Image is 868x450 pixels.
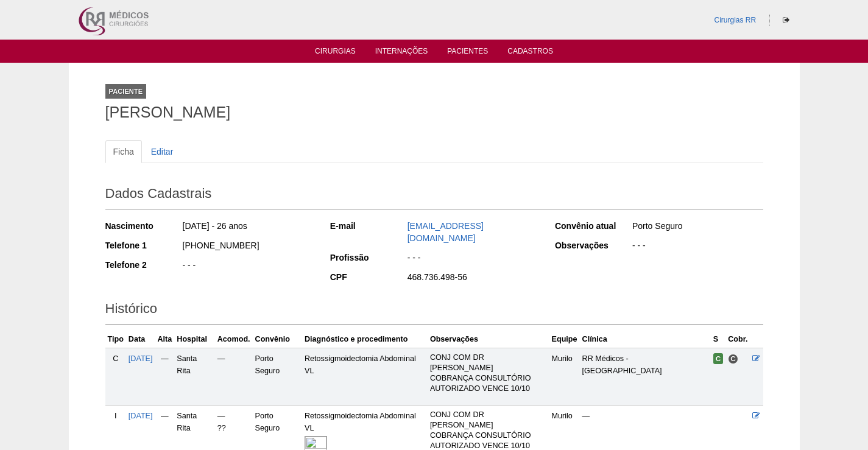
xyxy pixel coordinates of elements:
a: Ficha [105,140,142,163]
th: Equipe [549,331,580,348]
div: C [108,353,124,365]
a: Internações [375,47,428,59]
div: Porto Seguro [631,220,763,235]
div: I [108,410,124,422]
div: Telefone 2 [105,259,182,271]
a: Cirurgias RR [714,16,756,24]
a: Editar [143,140,182,163]
div: CPF [330,271,406,283]
p: CONJ COM DR [PERSON_NAME] COBRANÇA CONSULTÓRIO AUTORIZADO VENCE 10/10 [430,353,547,394]
a: [EMAIL_ADDRESS][DOMAIN_NAME] [408,221,484,243]
a: Cirurgias [315,47,356,59]
i: Sair [783,16,789,24]
th: S [711,331,726,348]
td: — [215,348,253,405]
th: Convênio [253,331,302,348]
div: [DATE] - 26 anos [182,220,314,235]
h1: [PERSON_NAME] [105,105,763,120]
td: Murilo [549,348,580,405]
th: Alta [155,331,175,348]
div: Observações [555,239,631,251]
td: Santa Rita [174,348,214,405]
th: Data [126,331,155,348]
div: E-mail [330,220,406,232]
div: 468.736.498-56 [406,271,538,286]
th: Tipo [105,331,126,348]
h2: Dados Cadastrais [105,181,763,209]
th: Clínica [580,331,711,348]
td: RR Médicos - [GEOGRAPHIC_DATA] [580,348,711,405]
h2: Histórico [105,297,763,325]
span: Consultório [728,354,738,364]
div: Profissão [330,251,406,264]
a: [DATE] [129,412,153,420]
div: Telefone 1 [105,239,182,251]
td: Porto Seguro [253,348,302,405]
span: Confirmada [713,353,724,364]
th: Acomod. [215,331,253,348]
div: - - - [631,239,763,255]
div: Nascimento [105,220,182,232]
th: Hospital [174,331,214,348]
div: [PHONE_NUMBER] [182,239,314,255]
a: Pacientes [447,47,488,59]
th: Diagnóstico e procedimento [302,331,428,348]
a: [DATE] [129,354,153,363]
div: - - - [182,259,314,274]
th: Cobr. [725,331,750,348]
td: Retossigmoidectomia Abdominal VL [302,348,428,405]
div: Paciente [105,84,147,99]
th: Observações [428,331,549,348]
td: — [155,348,175,405]
a: Cadastros [507,47,553,59]
div: - - - [406,251,538,267]
div: Convênio atual [555,220,631,232]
